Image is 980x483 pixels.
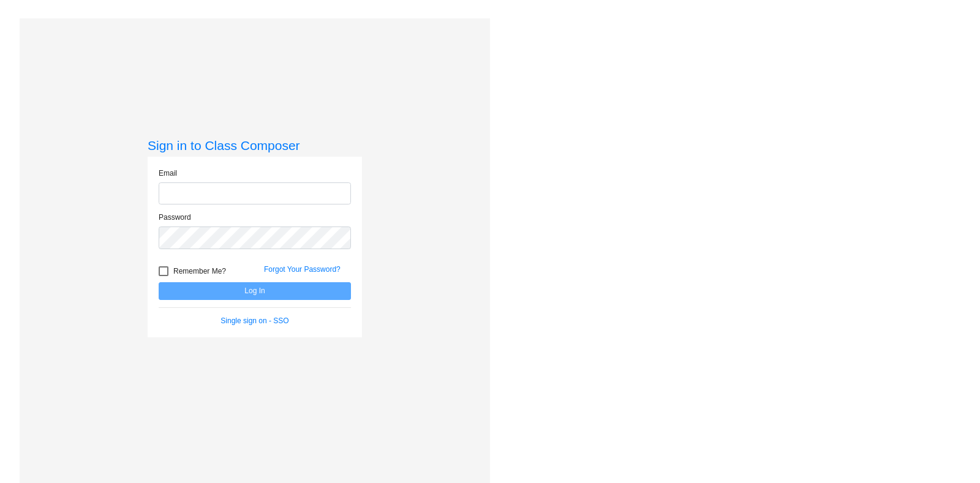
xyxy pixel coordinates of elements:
label: Password [159,212,191,223]
button: Log In [159,282,351,300]
span: Remember Me? [173,264,226,279]
a: Single sign on - SSO [221,316,288,325]
h3: Sign in to Class Composer [148,138,362,153]
a: Forgot Your Password? [264,265,341,274]
label: Email [159,168,177,179]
